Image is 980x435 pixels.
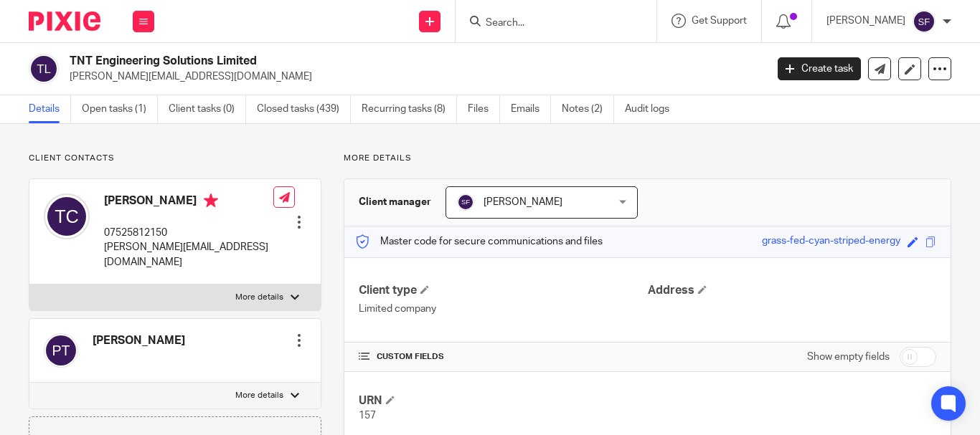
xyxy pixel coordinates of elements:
[362,95,457,123] a: Recurring tasks (8)
[359,302,647,316] p: Limited company
[93,333,185,348] h4: [PERSON_NAME]
[359,393,647,408] h4: URN
[359,411,376,421] span: 157
[625,95,680,123] a: Audit logs
[29,153,321,164] p: Client contacts
[762,234,900,250] div: grass-fed-cyan-striped-energy
[82,95,158,123] a: Open tasks (1)
[468,95,500,123] a: Files
[235,292,283,303] p: More details
[235,390,283,401] p: More details
[29,95,71,123] a: Details
[70,54,619,69] h2: TNT Engineering Solutions Limited
[204,193,218,208] i: Primary
[648,283,936,298] h4: Address
[104,193,273,211] h4: [PERSON_NAME]
[44,193,90,239] img: svg%3E
[359,283,647,298] h4: Client type
[457,193,474,211] img: svg%3E
[355,234,603,249] p: Master code for secure communications and files
[807,350,890,364] label: Show empty fields
[70,70,756,84] p: [PERSON_NAME][EMAIL_ADDRESS][DOMAIN_NAME]
[826,14,905,28] p: [PERSON_NAME]
[692,16,747,26] span: Get Support
[257,95,351,123] a: Closed tasks (439)
[484,17,613,30] input: Search
[511,95,551,123] a: Emails
[359,351,647,363] h4: CUSTOM FIELDS
[778,57,861,80] a: Create task
[913,10,936,33] img: svg%3E
[169,95,246,123] a: Client tasks (0)
[29,54,59,84] img: svg%3E
[104,240,273,269] p: [PERSON_NAME][EMAIL_ADDRESS][DOMAIN_NAME]
[29,11,100,31] img: Pixie
[359,195,431,209] h3: Client manager
[44,333,78,368] img: svg%3E
[344,153,951,164] p: More details
[562,95,614,123] a: Notes (2)
[104,226,273,240] p: 07525812150
[484,197,562,207] span: [PERSON_NAME]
